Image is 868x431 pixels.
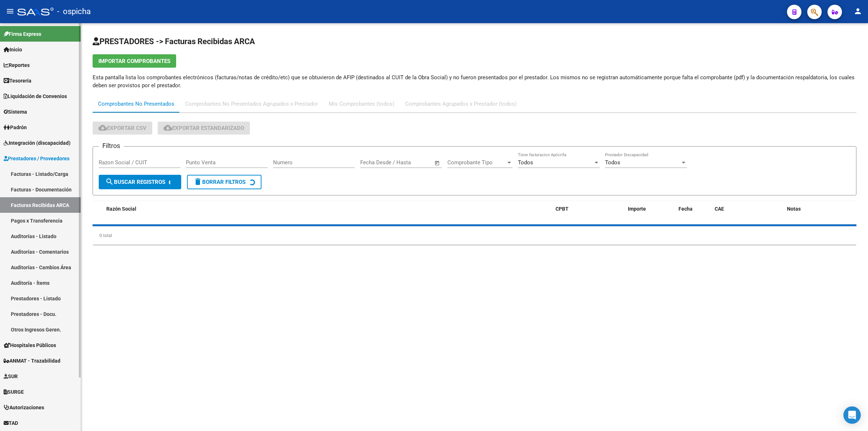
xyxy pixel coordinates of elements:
p: Esta pantalla lista los comprobantes electrónicos (facturas/notas de crédito/etc) que se obtuvier... [93,73,856,89]
button: Borrar Filtros [187,175,261,189]
span: Importe [628,206,646,212]
span: Tesorería [4,77,31,85]
div: Comprobantes Agrupados x Prestador (todos) [405,100,516,108]
span: Exportar Estandarizado [163,125,244,131]
span: SURGE [4,388,24,396]
mat-icon: cloud_download [98,123,107,132]
datatable-header-cell: Razón Social [103,201,553,217]
button: Exportar Estandarizado [158,122,250,135]
span: Todos [518,159,533,166]
div: Comprobantes No Presentados [98,100,174,108]
span: SUR [4,372,18,380]
span: CAE [715,206,724,212]
span: Firma Express [4,30,41,38]
span: TAD [4,419,18,427]
span: Comprobante Tipo [447,159,506,166]
button: Importar Comprobantes [93,54,176,68]
datatable-header-cell: Importe [625,201,676,217]
mat-icon: person [854,7,862,16]
mat-icon: search [105,177,114,186]
h2: PRESTADORES -> Facturas Recibidas ARCA [93,35,856,48]
span: Prestadores / Proveedores [4,155,69,162]
datatable-header-cell: CPBT [553,201,625,217]
span: Borrar Filtros [193,179,246,185]
span: Exportar CSV [98,125,146,131]
span: Razón Social [106,206,136,212]
datatable-header-cell: Notas [784,201,856,217]
span: Inicio [4,46,22,54]
span: ANMAT - Trazabilidad [4,357,60,365]
div: Comprobantes No Presentados Agrupados x Prestador [185,100,318,108]
div: 0 total [93,227,856,245]
span: Buscar Registros [105,179,165,185]
div: Mis Comprobantes (todos) [329,100,394,108]
input: Fecha fin [396,159,431,166]
span: Notas [787,206,801,212]
span: Liquidación de Convenios [4,92,67,100]
span: Fecha [678,206,693,212]
mat-icon: delete [193,177,202,186]
datatable-header-cell: Fecha [676,201,712,217]
mat-icon: cloud_download [163,123,172,132]
mat-icon: menu [6,7,14,16]
button: Buscar Registros [99,175,181,189]
datatable-header-cell: CAE [712,201,784,217]
span: Padrón [4,123,27,131]
span: Sistema [4,108,27,116]
h3: Filtros [99,141,124,151]
button: Exportar CSV [93,122,152,135]
span: Reportes [4,61,30,69]
span: Importar Comprobantes [98,58,170,64]
button: Open calendar [433,159,442,167]
span: Autorizaciones [4,403,44,411]
span: - ospicha [57,4,91,20]
span: CPBT [556,206,569,212]
span: Integración (discapacidad) [4,139,71,147]
div: Open Intercom Messenger [843,406,861,424]
span: Hospitales Públicos [4,341,56,349]
input: Fecha inicio [360,159,390,166]
span: Todos [605,159,620,166]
